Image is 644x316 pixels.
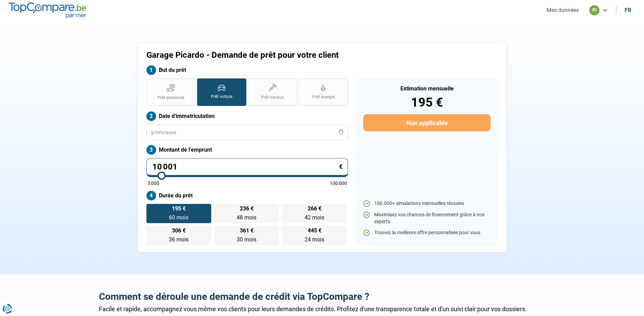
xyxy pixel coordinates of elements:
[363,200,490,207] li: 100.000+ simulations mensuelles réussies
[305,214,324,221] span: 42 mois
[9,2,86,18] img: TopCompare.be
[169,236,188,243] span: 36 mois
[146,50,408,60] h1: Garage Picardo - Demande de prêt pour votre client
[99,291,545,303] h2: Comment se déroule une demande de crédit via TopCompare ?
[146,111,348,121] label: Date d'immatriculation
[363,229,490,236] li: Trouvez la meilleure offre personnalisée pour vous
[172,206,186,211] span: 195 €
[146,65,348,75] label: But du prêt
[625,7,631,13] div: fr
[240,228,254,233] span: 361 €
[146,145,348,155] label: Montant de l'emprunt
[261,95,284,100] span: Prêt travaux
[363,86,490,91] div: Estimation mensuelle
[99,305,545,313] div: Facile et rapide, accompagnez vous même vos clients pour leurs demandes de crédits. Profitez d'un...
[312,94,334,100] span: Prêt énergie
[237,214,256,221] span: 48 mois
[363,114,490,131] button: Non applicable
[330,181,347,186] span: 100 000
[589,5,600,15] div: pi
[305,236,324,243] span: 24 mois
[169,214,188,221] span: 60 mois
[237,236,256,243] span: 30 mois
[240,206,254,211] span: 236 €
[363,211,490,225] li: Maximisez vos chances de financement grâce à nos experts
[147,181,159,186] span: 5 000
[157,95,184,101] span: Prêt personnel
[146,124,348,140] input: jj/mm/aaaa
[308,206,321,211] span: 266 €
[339,164,343,170] span: €
[146,191,348,200] label: Durée du prêt
[172,228,186,233] span: 306 €
[544,7,581,14] button: Mes données
[308,228,321,233] span: 445 €
[363,96,490,109] div: 195 €
[211,94,232,100] span: Prêt voiture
